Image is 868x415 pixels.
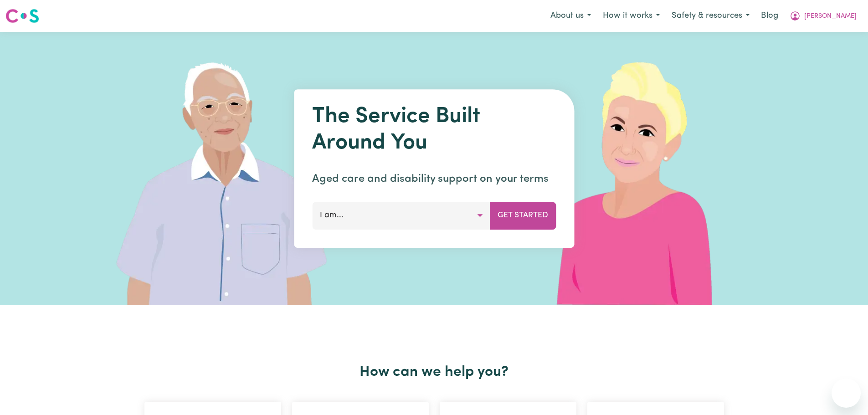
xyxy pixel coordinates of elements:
[312,104,556,156] h1: The Service Built Around You
[139,364,729,381] h2: How can we help you?
[804,11,857,21] span: [PERSON_NAME]
[755,6,784,26] a: Blog
[312,171,556,187] p: Aged care and disability support on your terms
[544,6,597,26] button: About us
[832,379,861,408] iframe: Button to launch messaging window
[312,202,490,229] button: I am...
[5,5,39,26] a: Careseekers logo
[597,6,666,26] button: How it works
[784,6,863,26] button: My Account
[666,6,755,26] button: Safety & resources
[490,202,556,229] button: Get Started
[5,8,39,24] img: Careseekers logo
